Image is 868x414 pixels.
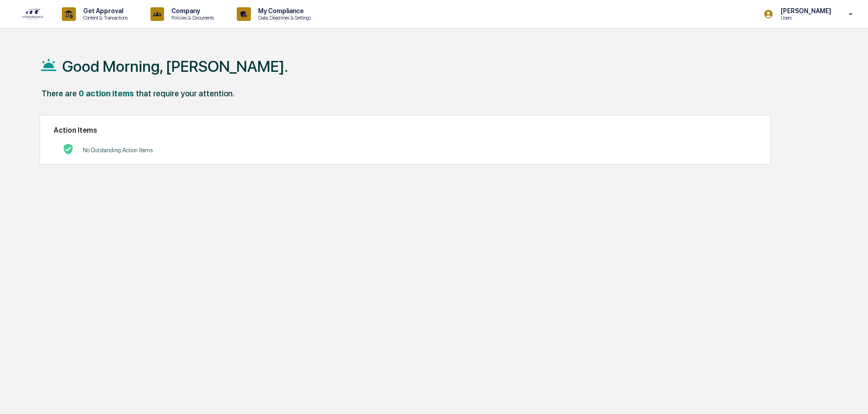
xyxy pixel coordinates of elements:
[63,144,74,155] img: No Actions logo
[83,147,153,154] p: No Outstanding Action Items
[54,126,757,135] h2: Action Items
[79,89,134,98] div: 0 action items
[136,89,234,98] div: that require your attention.
[76,7,132,15] p: Get Approval
[22,8,44,20] img: logo
[251,7,315,15] p: My Compliance
[251,15,315,21] p: Data, Deadlines & Settings
[41,89,77,98] div: There are
[773,7,836,15] p: [PERSON_NAME]
[773,15,836,21] p: Users
[76,15,132,21] p: Content & Transactions
[164,7,219,15] p: Company
[164,15,219,21] p: Policies & Documents
[62,57,288,75] h1: Good Morning, [PERSON_NAME].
